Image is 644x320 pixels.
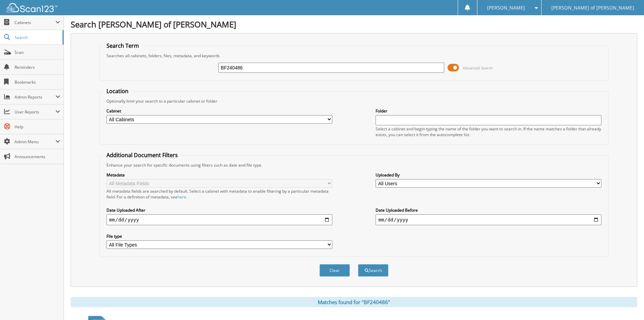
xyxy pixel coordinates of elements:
legend: Additional Document Filters [103,151,181,159]
label: File type [106,233,332,239]
span: [PERSON_NAME] [487,6,525,10]
span: Advanced Search [463,65,493,70]
div: Optionally limit your search to a particular cabinet or folder [103,98,605,104]
div: All metadata fields are searched by default. Select a cabinet with metadata to enable filtering b... [106,188,332,200]
label: Folder [376,108,601,114]
div: Enhance your search for specific documents using filters such as date and file type. [103,162,605,168]
input: start [106,214,332,225]
label: Cabinet [106,108,332,114]
label: Metadata [106,172,332,178]
div: Searches all cabinets, folders, files, metadata, and keywords [103,53,605,59]
a: here [177,194,186,200]
input: end [376,214,601,225]
legend: Search Term [103,42,142,49]
label: Date Uploaded Before [376,207,601,213]
label: Uploaded By [376,172,601,178]
div: Select a cabinet and begin typing the name of the folder you want to search in. If the name match... [376,126,601,137]
img: scan123-logo-white.svg [7,3,57,12]
span: [PERSON_NAME] of [PERSON_NAME] [551,6,634,10]
span: Help [15,124,60,130]
span: Scan [15,49,60,55]
label: Date Uploaded After [106,207,332,213]
span: Admin Menu [15,139,55,145]
span: Bookmarks [15,79,60,85]
div: Matches found for "BF240486" [71,297,637,307]
h1: Search [PERSON_NAME] of [PERSON_NAME] [71,19,637,30]
span: Announcements [15,154,60,159]
span: User Reports [15,109,55,115]
span: Search [15,35,59,40]
button: Search [358,264,388,277]
span: Cabinets [15,20,55,25]
legend: Location [103,87,132,95]
button: Clear [319,264,350,277]
span: Admin Reports [15,94,55,100]
span: Reminders [15,64,60,70]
